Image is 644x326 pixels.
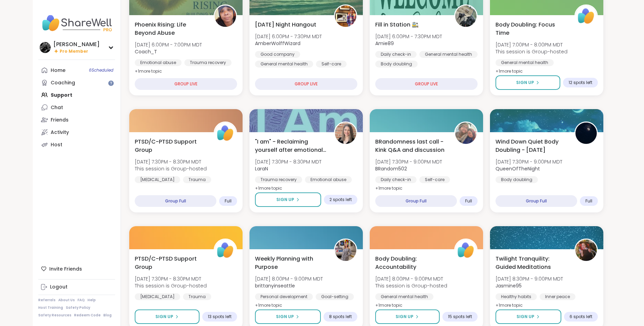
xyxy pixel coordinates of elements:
[495,59,554,66] div: General mental health
[375,309,440,324] button: Sign Up
[495,75,560,90] button: Sign Up
[183,293,211,300] div: Trauma
[375,21,419,29] span: Fill in Station 🚉
[375,78,478,90] div: GROUP LIVE
[375,158,442,165] span: [DATE] 7:30PM - 9:00PM MDT
[495,255,567,271] span: Twilight Tranquility: Guided Meditations
[495,158,562,165] span: [DATE] 7:30PM - 9:00PM MDT
[74,313,101,318] a: Redeem Code
[570,314,592,319] span: 6 spots left
[495,176,538,183] div: Body doubling
[135,48,157,55] b: Coach_T
[51,67,65,74] div: Home
[495,275,563,282] span: [DATE] 8:30PM - 9:00PM MDT
[540,293,575,300] div: Inner peace
[184,59,232,66] div: Trauma recovery
[455,123,477,144] img: BRandom502
[135,138,206,154] span: PTSD/C-PTSD Support Group
[396,314,413,320] span: Sign Up
[38,64,115,76] a: Home6Scheduled
[276,314,294,320] span: Sign Up
[135,165,207,172] span: This session is Group-hosted
[455,6,477,27] img: Amie89
[448,314,472,319] span: 15 spots left
[495,282,522,289] b: Jasmine95
[38,11,115,35] img: ShareWell Nav Logo
[60,49,88,54] span: Pro Member
[51,117,69,124] div: Friends
[66,305,90,310] a: Safety Policy
[375,255,447,271] span: Body Doubling: Accountability
[53,41,100,48] div: [PERSON_NAME]
[38,298,55,303] a: Referrals
[51,129,69,136] div: Activity
[225,198,232,204] span: Full
[575,6,597,27] img: ShareWell
[375,51,417,58] div: Daily check-in
[255,33,322,40] span: [DATE] 6:00PM - 7:30PM MDT
[135,309,200,324] button: Sign Up
[155,314,173,320] span: Sign Up
[255,78,357,90] div: GROUP LIVE
[495,138,567,154] span: Wind Down Quiet Body Doubling - [DATE]
[375,33,442,40] span: [DATE] 6:00PM - 7:30PM MDT
[38,76,115,89] a: Coaching
[495,165,540,172] b: QueenOfTheNight
[58,298,75,303] a: About Us
[335,123,356,144] img: LaraN
[375,40,394,47] b: Amie89
[517,314,534,320] span: Sign Up
[375,176,417,183] div: Daily check-in
[465,198,472,204] span: Full
[575,123,597,144] img: QueenOfTheNight
[335,6,356,27] img: AmberWolffWizard
[38,114,115,126] a: Friends
[375,293,433,300] div: General mental health
[135,176,180,183] div: [MEDICAL_DATA]
[495,293,537,300] div: Healthy habits
[375,275,447,282] span: [DATE] 8:00PM - 9:00PM MDT
[255,165,268,172] b: LaraN
[51,80,75,86] div: Coaching
[78,298,85,303] a: FAQ
[329,314,352,319] span: 8 spots left
[455,240,477,261] img: ShareWell
[495,309,561,324] button: Sign Up
[51,104,63,111] div: Chat
[375,61,418,67] div: Body doubling
[255,309,321,324] button: Sign Up
[316,293,354,300] div: Goal-setting
[575,240,597,261] img: Jasmine95
[316,61,347,67] div: Self-care
[38,305,63,310] a: Host Training
[255,61,313,67] div: General mental health
[255,51,300,58] div: Good company
[569,80,592,85] span: 12 spots left
[375,195,457,207] div: Group Full
[38,263,115,275] div: Invite Friends
[255,21,316,29] span: [DATE] Night Hangout
[38,101,115,114] a: Chat
[255,293,313,300] div: Personal development
[375,138,447,154] span: BRandomness last call -Kink Q&A and discussion
[215,6,236,27] img: Coach_T
[495,21,567,37] span: Body Doubling: Focus Time
[495,195,577,207] div: Group Full
[51,141,62,148] div: Host
[89,67,113,73] span: 6 Scheduled
[135,158,207,165] span: [DATE] 7:30PM - 8:30PM MDT
[495,41,568,48] span: [DATE] 7:00PM - 8:00PM MDT
[585,198,592,204] span: Full
[335,240,356,261] img: brittanyinseattle
[183,176,211,183] div: Trauma
[135,255,206,271] span: PTSD/C-PTSD Support Group
[305,176,352,183] div: Emotional abuse
[255,40,300,47] b: AmberWolffWizard
[40,42,51,53] img: Alan_N
[103,313,112,318] a: Blog
[495,48,568,55] span: This session is Group-hosted
[135,275,207,282] span: [DATE] 7:30PM - 8:30PM MDT
[419,176,450,183] div: Self-care
[38,138,115,151] a: Host
[38,281,115,293] a: Logout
